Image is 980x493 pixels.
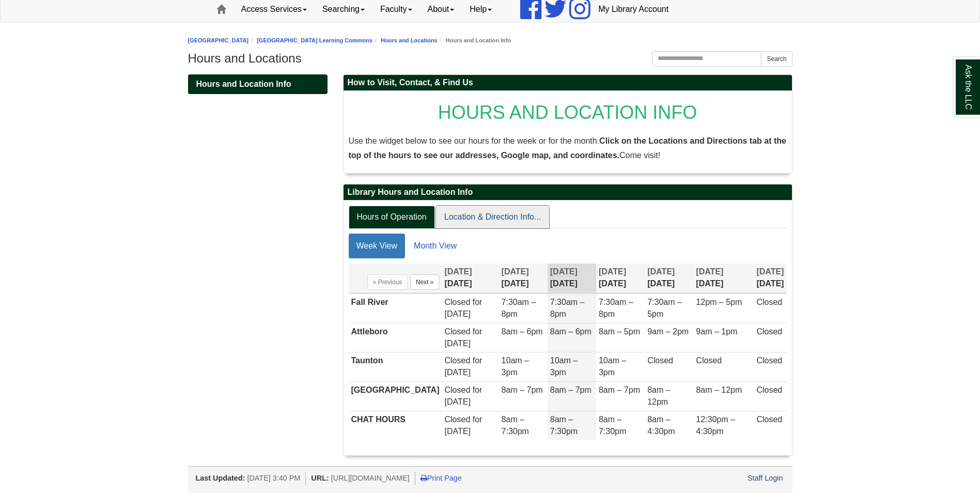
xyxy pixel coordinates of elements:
[647,327,689,336] span: 9am – 2pm
[444,356,470,365] span: Closed
[647,356,673,365] span: Closed
[349,382,442,411] td: [GEOGRAPHIC_DATA]
[645,264,693,293] th: [DATE]
[247,474,300,482] span: [DATE] 3:40 PM
[696,327,737,336] span: 9am – 1pm
[188,74,328,94] div: Guide Pages
[438,102,697,123] span: HOURS AND LOCATION INFO
[444,415,482,436] span: for [DATE]
[550,327,592,336] span: 8am – 6pm
[756,267,784,276] span: [DATE]
[331,474,410,482] span: [URL][DOMAIN_NAME]
[502,356,529,377] span: 10am – 3pm
[756,356,782,365] span: Closed
[344,184,792,201] h2: Library Hours and Location Info
[257,37,372,43] a: [GEOGRAPHIC_DATA] Learning Commons
[444,386,482,406] span: for [DATE]
[502,415,529,436] span: 8am – 7:30pm
[756,327,782,336] span: Closed
[444,267,472,276] span: [DATE]
[696,267,723,276] span: [DATE]
[188,74,328,94] a: Hours and Location Info
[349,234,405,258] a: Week View
[761,51,792,67] button: Search
[421,474,427,482] i: Print Page
[748,474,783,482] a: Staff Login
[442,264,499,293] th: [DATE]
[756,415,782,424] span: Closed
[196,474,245,482] span: Last Updated:
[349,352,442,382] td: Taunton
[349,136,786,160] strong: Click on the Locations and Directions tab at the top of the hours to see our addresses, Google ma...
[444,298,482,318] span: for [DATE]
[444,386,470,394] span: Closed
[349,411,442,440] td: CHAT HOURS
[696,386,742,394] span: 8am – 12pm
[410,274,440,290] button: Next »
[502,298,536,318] span: 7:30am – 8pm
[754,264,786,293] th: [DATE]
[444,298,470,306] span: Closed
[599,356,626,377] span: 10am – 3pm
[436,206,550,229] a: Location & Direction Info...
[444,415,470,424] span: Closed
[502,267,529,276] span: [DATE]
[647,386,670,406] span: 8am – 12pm
[188,37,249,43] a: [GEOGRAPHIC_DATA]
[502,386,543,394] span: 8am – 7pm
[349,323,442,352] td: Attleboro
[550,356,578,377] span: 10am – 3pm
[599,327,640,336] span: 8am – 5pm
[693,264,754,293] th: [DATE]
[596,264,645,293] th: [DATE]
[550,267,578,276] span: [DATE]
[499,264,548,293] th: [DATE]
[444,327,470,336] span: Closed
[344,75,792,91] h2: How to Visit, Contact, & Find Us
[502,327,543,336] span: 8am – 6pm
[444,327,482,348] span: for [DATE]
[349,294,442,323] td: Fall River
[599,267,626,276] span: [DATE]
[349,206,435,229] a: Hours of Operation
[381,37,437,43] a: Hours and Locations
[550,298,585,318] span: 7:30am – 8pm
[438,36,511,45] li: Hours and Location Info
[196,80,291,88] span: Hours and Location Info
[550,386,592,394] span: 8am – 7pm
[421,474,462,482] a: Print Page
[696,298,742,306] span: 12pm – 5pm
[188,51,792,66] h1: Hours and Locations
[599,386,640,394] span: 8am – 7pm
[756,298,782,306] span: Closed
[696,415,735,436] span: 12:30pm – 4:30pm
[599,298,633,318] span: 7:30am – 8pm
[349,136,786,160] span: Use the widget below to see our hours for the week or for the month. Come visit!
[647,267,675,276] span: [DATE]
[599,415,626,436] span: 8am – 7:30pm
[647,298,682,318] span: 7:30am – 5pm
[188,36,792,45] nav: breadcrumb
[311,474,329,482] span: URL:
[647,415,675,436] span: 8am – 4:30pm
[548,264,596,293] th: [DATE]
[550,415,578,436] span: 8am – 7:30pm
[696,356,722,365] span: Closed
[756,386,782,394] span: Closed
[367,274,408,290] button: « Previous
[406,234,464,258] a: Month View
